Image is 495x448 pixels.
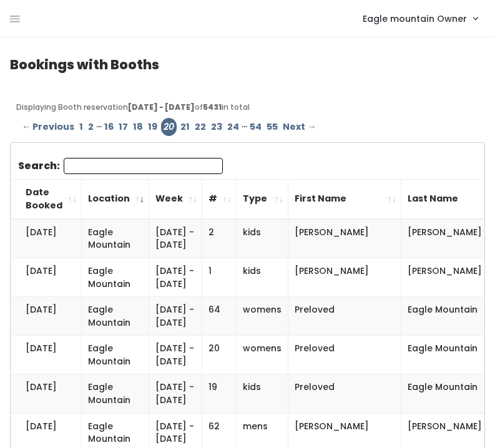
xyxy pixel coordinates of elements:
[280,118,318,136] a: Next →
[130,118,145,136] a: Page 18
[202,219,237,258] td: 2
[242,118,247,136] span: …
[82,297,149,336] td: Eagle Mountain
[202,336,237,374] td: 20
[202,374,237,413] td: 19
[16,118,479,136] div: Pagination
[264,118,280,136] a: Page 55
[237,336,288,374] td: womens
[82,336,149,374] td: Eagle Mountain
[11,258,82,297] td: [DATE]
[77,118,86,136] a: Page 1
[288,297,401,336] td: Preloved
[149,258,202,297] td: [DATE] - [DATE]
[208,118,225,136] a: Page 23
[82,179,149,219] th: Location: activate to sort column ascending
[202,297,237,336] td: 64
[203,102,222,112] b: 5431
[19,118,77,136] a: ← Previous
[102,118,116,136] a: Page 16
[247,118,264,136] a: Page 54
[16,102,479,113] div: Displaying Booth reservation of in total
[288,258,401,297] td: [PERSON_NAME]
[202,179,237,219] th: #: activate to sort column ascending
[192,118,208,136] a: Page 22
[11,374,82,413] td: [DATE]
[86,118,96,136] a: Page 2
[96,118,102,136] span: …
[82,258,149,297] td: Eagle Mountain
[161,118,177,136] em: Page 20
[149,219,202,258] td: [DATE] - [DATE]
[11,336,82,374] td: [DATE]
[82,219,149,258] td: Eagle Mountain
[145,118,160,136] a: Page 19
[149,374,202,413] td: [DATE] - [DATE]
[288,179,401,219] th: First Name: activate to sort column ascending
[11,219,82,258] td: [DATE]
[237,297,288,336] td: womens
[237,179,288,219] th: Type: activate to sort column ascending
[363,12,467,26] span: Eagle mountain Owner
[237,374,288,413] td: kids
[82,374,149,413] td: Eagle Mountain
[18,158,223,174] label: Search:
[10,57,485,72] h4: Bookings with Booths
[149,179,202,219] th: Week: activate to sort column ascending
[288,219,401,258] td: [PERSON_NAME]
[288,336,401,374] td: Preloved
[288,374,401,413] td: Preloved
[11,179,82,219] th: Date Booked: activate to sort column ascending
[149,297,202,336] td: [DATE] - [DATE]
[225,118,242,136] a: Page 24
[11,297,82,336] td: [DATE]
[237,219,288,258] td: kids
[149,336,202,374] td: [DATE] - [DATE]
[202,258,237,297] td: 1
[128,102,195,112] b: [DATE] - [DATE]
[116,118,130,136] a: Page 17
[350,5,490,32] a: Eagle mountain Owner
[178,118,192,136] a: Page 21
[64,158,223,174] input: Search:
[237,258,288,297] td: kids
